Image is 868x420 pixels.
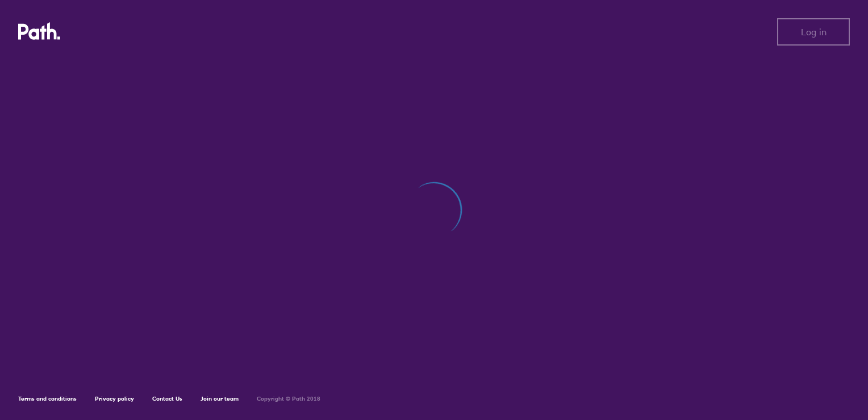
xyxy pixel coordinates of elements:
span: Log in [801,27,827,37]
button: Log in [777,18,850,46]
a: Terms and conditions [18,395,77,402]
a: Contact Us [152,395,182,402]
a: Privacy policy [95,395,134,402]
h6: Copyright © Path 2018 [257,396,320,402]
a: Join our team [201,395,239,402]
